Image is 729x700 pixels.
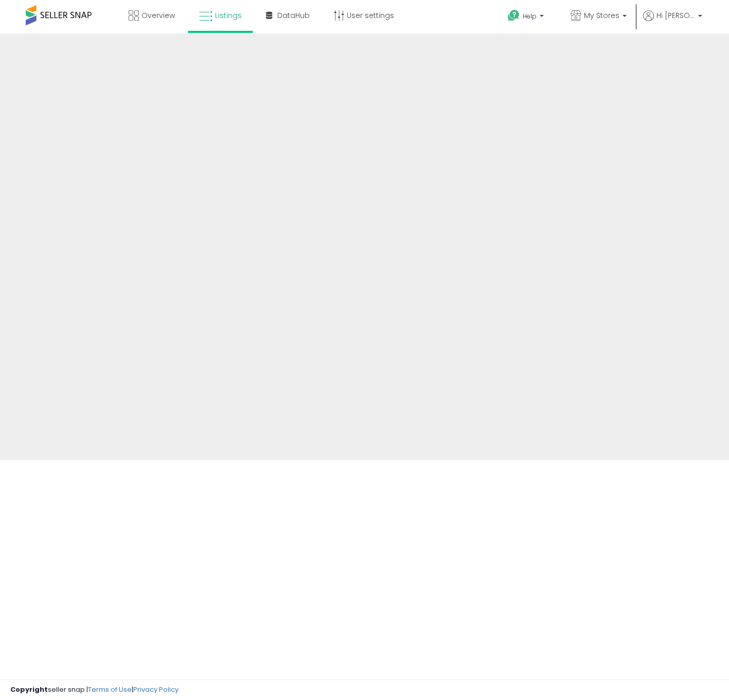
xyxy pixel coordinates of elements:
a: Hi [PERSON_NAME] [643,10,702,33]
span: Hi [PERSON_NAME] [656,10,695,21]
span: Listings [215,10,242,21]
span: My Stores [584,10,619,21]
span: DataHub [277,10,310,21]
i: Get Help [507,9,520,22]
a: Help [500,2,554,33]
span: Overview [141,10,175,21]
span: Help [523,12,537,21]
